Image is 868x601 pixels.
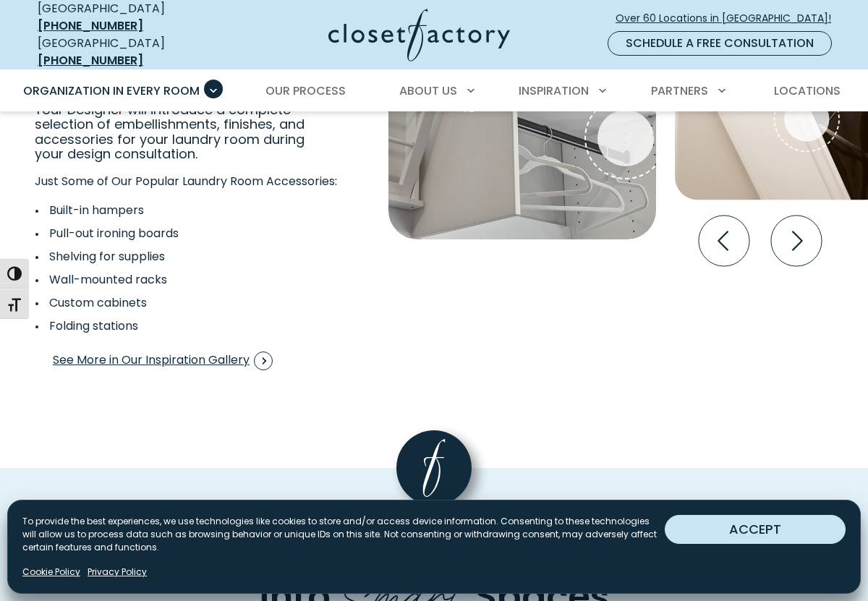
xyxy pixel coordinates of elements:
[38,17,143,34] a: [PHONE_NUMBER]
[608,31,832,56] a: Schedule a Free Consultation
[35,173,357,190] p: Just Some of Our Popular Laundry Room Accessories:
[38,52,143,69] a: [PHONE_NUMBER]
[52,346,273,375] a: See More in Our Inspiration Gallery
[328,9,510,61] img: Closet Factory Logo
[651,82,708,99] span: Partners
[265,82,346,99] span: Our Process
[22,515,665,554] p: To provide the best experiences, we use technologies like cookies to store and/or access device i...
[35,294,311,312] li: Custom cabinets
[693,210,755,272] button: Previous slide
[38,35,215,69] div: [GEOGRAPHIC_DATA]
[13,71,855,111] nav: Primary Menu
[35,202,311,219] li: Built-in hampers
[88,566,147,579] a: Privacy Policy
[615,6,843,31] a: Over 60 Locations in [GEOGRAPHIC_DATA]!
[665,515,846,544] button: ACCEPT
[22,566,80,579] a: Cookie Policy
[23,82,200,99] span: Organization in Every Room
[35,271,311,289] li: Wall-mounted racks
[35,317,311,335] li: Folding stations
[35,248,311,265] li: Shelving for supplies
[774,82,841,99] span: Locations
[616,11,843,26] span: Over 60 Locations in [GEOGRAPHIC_DATA]!
[35,101,305,163] span: Your Designer will introduce a complete selection of embellishments, finishes, and accessories fo...
[35,225,311,242] li: Pull-out ironing boards
[519,82,589,99] span: Inspiration
[399,82,457,99] span: About Us
[765,210,827,272] button: Next slide
[53,351,273,370] span: See More in Our Inspiration Gallery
